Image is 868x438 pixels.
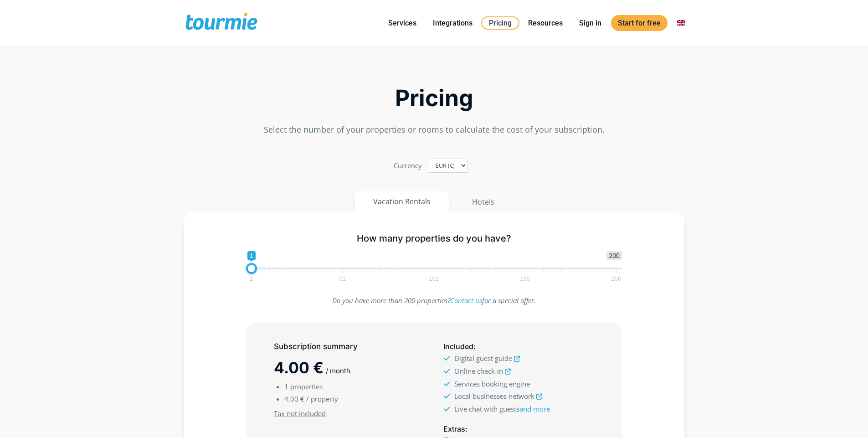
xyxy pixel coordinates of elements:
[427,277,440,281] span: 101
[572,17,608,29] a: Sign in
[454,366,503,376] span: Online check-in
[274,409,326,418] u: Tax not included
[184,88,684,109] h2: Pricing
[338,277,347,281] span: 51
[450,296,482,305] a: Contact us
[519,277,531,281] span: 150
[326,366,350,375] span: / month
[454,392,534,401] span: Local businesses network
[670,17,692,29] a: Switch to
[246,294,622,307] p: Do you have more than 200 properties? for a special offer.
[248,277,254,281] span: 1
[521,17,570,29] a: Resources
[611,15,668,31] a: Start for free
[443,423,594,435] h5: :
[453,191,513,213] button: Hotels
[443,341,594,352] h5: :
[355,191,449,212] button: Vacation Rentals
[426,17,479,29] a: Integrations
[519,404,550,413] a: and more
[454,404,550,413] span: Live chat with guests
[443,342,473,351] span: Included
[454,379,530,388] span: Services booking engine
[284,394,304,403] span: 4.00 €
[610,277,623,281] span: 200
[454,354,512,363] span: Digital guest guide
[246,233,622,244] h5: How many properties do you have?
[290,382,323,391] span: properties
[394,160,422,172] label: Currency
[274,358,324,377] span: 4.00 €
[606,251,621,260] span: 200
[274,341,424,352] h5: Subscription summary
[481,16,519,30] a: Pricing
[306,394,338,403] span: / property
[184,124,684,136] p: Select the number of your properties or rooms to calculate the cost of your subscription.
[443,424,465,433] span: Extras
[381,17,423,29] a: Services
[284,382,288,391] span: 1
[247,251,256,260] span: 1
